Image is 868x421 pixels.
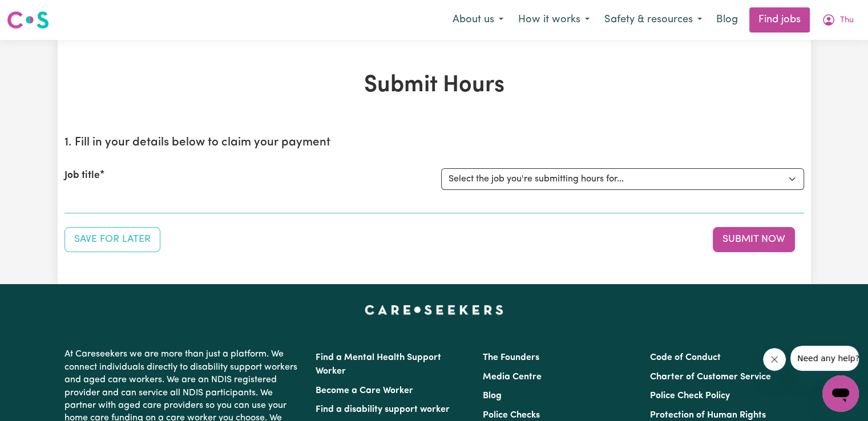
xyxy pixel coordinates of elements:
a: Find a disability support worker [316,405,450,414]
iframe: Close message [763,348,786,371]
label: Job title [64,168,100,183]
iframe: Button to launch messaging window [822,375,859,412]
a: Careseekers home page [365,305,503,314]
a: Charter of Customer Service [650,373,771,382]
iframe: Message from company [790,346,859,371]
button: About us [445,8,511,32]
a: Code of Conduct [650,353,721,362]
button: How it works [511,8,597,32]
a: Careseekers logo [7,7,49,33]
a: Protection of Human Rights [650,411,766,420]
a: Police Checks [483,411,540,420]
h2: 1. Fill in your details below to claim your payment [64,136,804,150]
button: My Account [814,8,861,32]
span: Thu [840,14,854,27]
a: Find a Mental Health Support Worker [316,353,441,376]
button: Safety & resources [597,8,709,32]
img: Careseekers logo [7,10,49,30]
a: Media Centre [483,373,542,382]
span: Need any help? [7,8,69,17]
button: Submit your job report [713,227,795,252]
a: The Founders [483,353,539,362]
a: Blog [709,7,745,33]
a: Police Check Policy [650,391,730,400]
a: Become a Care Worker [316,386,413,395]
button: Save your job report [64,227,160,252]
a: Find jobs [749,7,810,33]
a: Blog [483,391,502,400]
h1: Submit Hours [64,72,804,99]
